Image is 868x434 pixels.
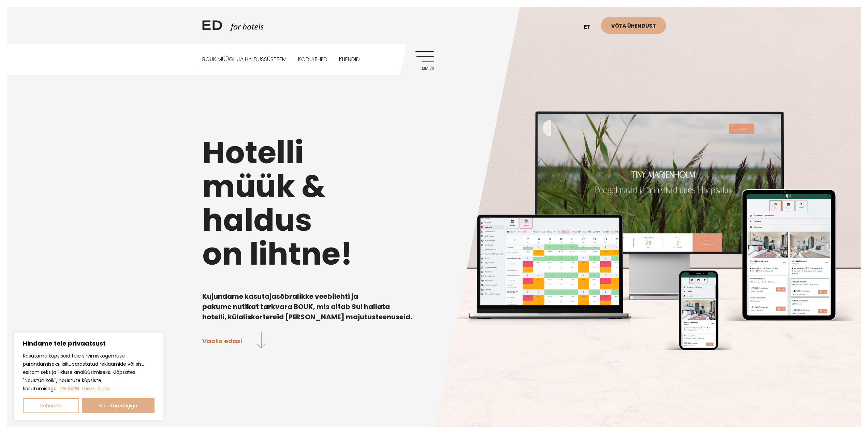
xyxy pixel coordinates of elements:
a: Menüü [415,51,434,70]
h1: Hotelli müük & haldus on lihtne! [202,136,666,271]
a: Kliendid [339,44,360,75]
a: Vaata edasi [202,332,266,350]
span: Menüü [415,67,434,71]
p: Hindame teie privaatsust [23,339,155,348]
b: Kujundame kasutajasõbralikke veebilehti ja pakume nutikat tarkvara BOUK, mis aitab Sul hallata ho... [202,292,412,322]
p: Kasutame küpsiseid teie sirvimiskogemuse parandamiseks, isikupärastatud reklaamide või sisu esita... [23,352,155,393]
a: BOUK MÜÜGI-JA HALDUSSÜSTEEM [202,44,286,75]
a: et [580,19,601,36]
a: Kodulehed [298,44,327,75]
a: ED HOTELS [202,19,264,36]
button: Nõustun kõigiga [82,398,155,413]
a: Võta ühendust [601,17,666,34]
button: Kohanda [23,398,79,413]
a: Loe lisaks [59,385,111,392]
